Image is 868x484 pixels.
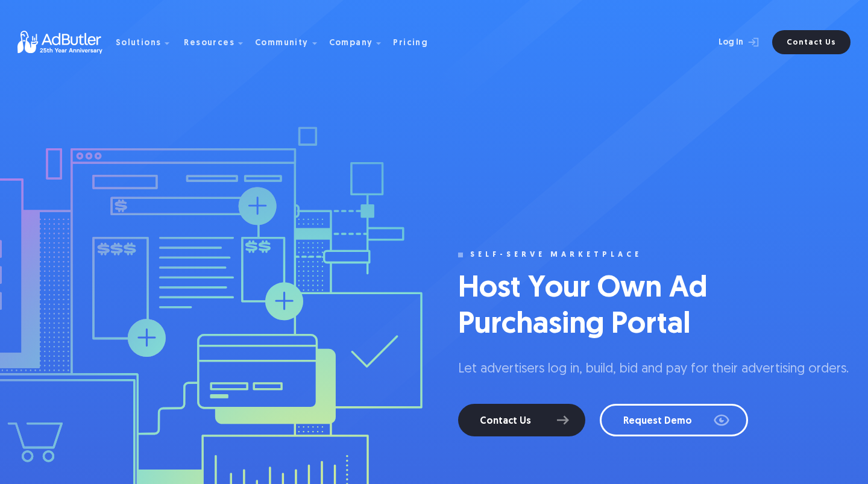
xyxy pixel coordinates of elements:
[772,30,851,54] a: Contact Us
[458,271,820,344] h1: Host Your Own Ad Purchasing Portal
[458,360,849,379] p: Let advertisers log in, build, bid and pay for their advertising orders.
[470,251,642,259] div: SELF-SERVE MARKETPLACe
[687,30,765,54] a: Log In
[393,39,428,48] div: Pricing
[393,37,438,48] a: Pricing
[255,39,309,48] div: Community
[458,404,585,436] a: Contact Us
[600,404,748,436] a: Request Demo
[329,39,373,48] div: Company
[184,39,234,48] div: Resources
[116,39,162,48] div: Solutions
